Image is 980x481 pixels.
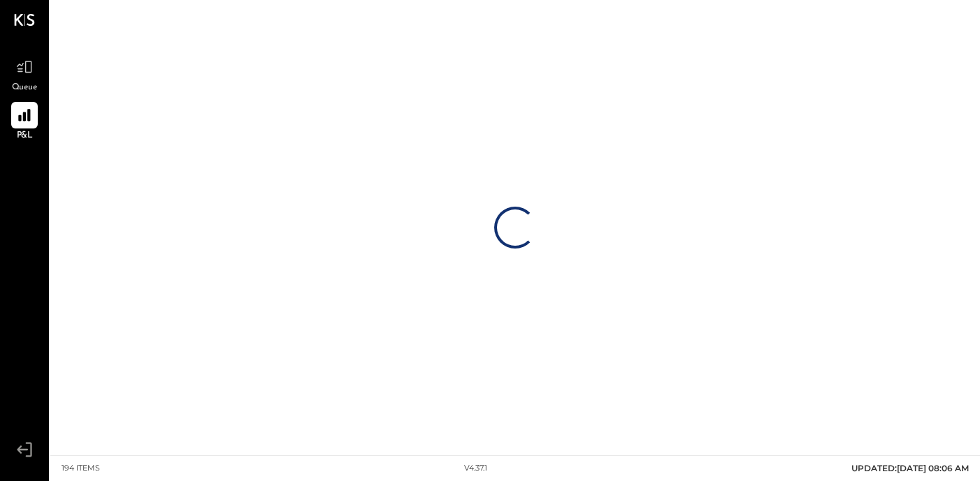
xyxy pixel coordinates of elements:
div: 194 items [62,463,100,474]
a: Queue [1,54,48,94]
span: UPDATED: [DATE] 08:06 AM [851,463,969,473]
span: P&L [17,130,33,142]
div: v 4.37.1 [464,463,487,474]
a: P&L [1,102,48,142]
span: Queue [12,82,38,94]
